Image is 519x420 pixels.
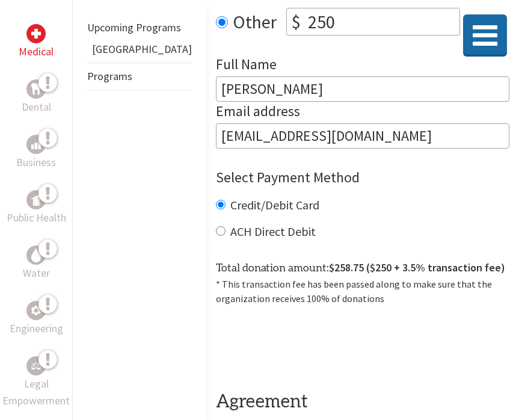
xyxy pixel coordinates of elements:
[31,194,41,206] img: Public Health
[26,24,46,43] div: Medical
[22,79,51,116] a: DentalDental
[216,320,399,367] iframe: reCAPTCHA
[216,168,509,187] h4: Select Payment Method
[26,190,46,209] div: Public Health
[26,356,46,375] div: Legal Empowerment
[87,63,192,90] li: Programs
[216,391,509,413] h4: Agreement
[16,154,56,171] p: Business
[19,24,54,60] a: MedicalMedical
[216,277,509,306] p: * This transaction fee has been passed along to make sure that the organization receives 100% of ...
[31,83,41,94] img: Dental
[306,8,459,35] input: Enter Amount
[26,246,46,265] div: Water
[26,301,46,320] div: Engineering
[31,140,41,149] img: Business
[31,306,41,315] img: Engineering
[26,79,46,99] div: Dental
[23,246,50,282] a: WaterWater
[216,102,300,123] label: Email address
[329,261,505,274] span: $258.75 ($250 + 3.5% transaction fee)
[2,375,70,409] p: Legal Empowerment
[31,362,41,369] img: Legal Empowerment
[16,135,56,171] a: BusinessBusiness
[216,123,509,149] input: Your Email
[87,69,132,83] a: Programs
[31,248,41,262] img: Water
[10,301,63,337] a: EngineeringEngineering
[7,190,66,226] a: Public HealthPublic Health
[216,76,509,102] input: Enter Full Name
[230,197,319,212] label: Credit/Debit Card
[87,14,192,41] li: Upcoming Programs
[233,8,277,36] label: Other
[7,209,66,226] p: Public Health
[22,99,51,116] p: Dental
[31,29,41,39] img: Medical
[87,41,192,63] li: Belize
[216,55,277,76] label: Full Name
[26,135,46,154] div: Business
[2,356,70,409] a: Legal EmpowermentLegal Empowerment
[23,265,50,282] p: Water
[10,320,63,337] p: Engineering
[287,8,306,35] div: $
[230,224,316,239] label: ACH Direct Debit
[19,43,54,60] p: Medical
[92,42,192,56] a: [GEOGRAPHIC_DATA]
[87,20,181,34] a: Upcoming Programs
[216,259,505,277] label: Total donation amount:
